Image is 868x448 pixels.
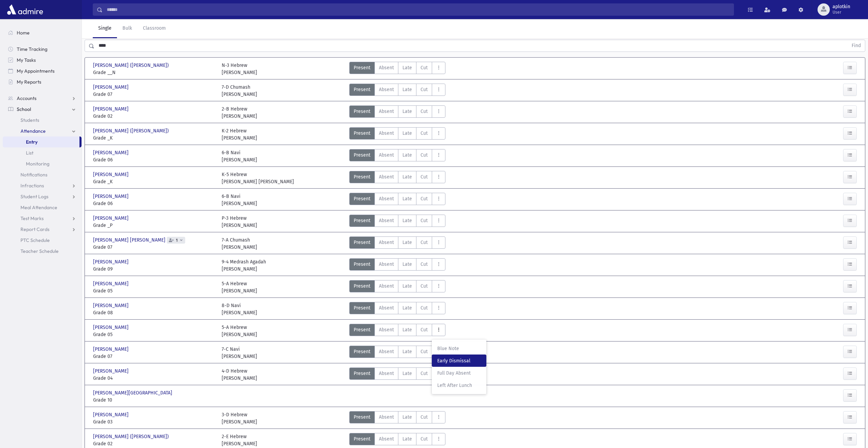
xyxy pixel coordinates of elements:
div: 6-B Navi [PERSON_NAME] [222,193,257,207]
span: Absent [379,108,394,115]
span: Meal Attendance [20,204,57,211]
span: Late [402,304,412,312]
a: Test Marks [3,213,82,224]
span: [PERSON_NAME] [93,411,130,418]
span: [PERSON_NAME] [PERSON_NAME] [93,236,167,244]
div: 7-D Chumash [PERSON_NAME] [222,84,257,98]
span: Cut [421,435,428,443]
span: Test Marks [20,215,44,221]
a: Attendance [3,126,82,136]
div: 9-4 Medrash Agadah [PERSON_NAME] [222,258,266,273]
span: Absent [379,86,394,93]
a: Meal Attendance [3,202,82,213]
div: AttTypes [349,105,445,120]
span: [PERSON_NAME] [93,105,130,113]
span: Late [402,370,412,377]
span: Late [402,414,412,421]
span: Absent [379,239,394,246]
span: Present [354,217,370,224]
span: Grade 05 [93,331,215,338]
span: Late [402,64,412,71]
span: Cut [421,239,428,246]
a: Home [3,27,82,38]
span: Late [402,217,412,224]
span: Full Day Absent [437,370,481,377]
span: Cut [421,283,428,290]
span: [PERSON_NAME] ([PERSON_NAME]) [93,433,170,440]
span: Cut [421,173,428,180]
span: Present [354,195,370,202]
span: Early Dismissal [437,357,481,364]
div: AttTypes [349,367,445,382]
div: AttTypes [349,149,445,163]
span: Cut [421,304,428,312]
span: Grade 02 [93,113,215,120]
div: AttTypes [349,346,445,360]
span: PTC Schedule [20,237,50,243]
div: N-3 Hebrew [PERSON_NAME] [222,62,257,76]
span: Late [402,195,412,202]
span: Present [354,261,370,268]
div: AttTypes [349,236,445,251]
span: My Appointments [17,68,55,74]
span: Late [402,86,412,93]
span: Blue Note [437,345,481,352]
span: Grade 06 [93,156,215,163]
span: Grade 10 [93,396,215,404]
div: AttTypes [349,324,445,338]
span: Grade 07 [93,353,215,360]
span: Absent [379,283,394,290]
div: AttTypes [349,62,445,76]
span: Present [354,151,370,159]
div: AttTypes [349,84,445,98]
div: 7-C Navi [PERSON_NAME] [222,346,257,360]
span: Report Cards [20,226,49,232]
a: My Tasks [3,55,82,66]
span: Grade 07 [93,91,215,98]
span: Late [402,239,412,246]
a: Bulk [117,19,137,38]
div: 2-B Hebrew [PERSON_NAME] [222,105,257,120]
span: Absent [379,195,394,202]
span: Cut [421,86,428,93]
div: AttTypes [349,302,445,316]
div: 8-D Navi [PERSON_NAME] [222,302,257,316]
span: [PERSON_NAME] ([PERSON_NAME]) [93,62,170,69]
div: AttTypes [349,127,445,142]
input: Search [103,3,734,16]
span: [PERSON_NAME] [93,302,130,309]
span: Present [354,370,370,377]
span: Cut [421,261,428,268]
a: Teacher Schedule [3,246,82,257]
span: Absent [379,217,394,224]
span: Present [354,239,370,246]
span: Late [402,173,412,180]
span: [PERSON_NAME][GEOGRAPHIC_DATA] [93,389,174,396]
span: Late [402,151,412,159]
span: [PERSON_NAME] [93,324,130,331]
span: Cut [421,64,428,71]
span: My Reports [17,79,41,85]
span: [PERSON_NAME] [93,149,130,156]
span: Grade _K [93,178,215,185]
span: Absent [379,435,394,443]
span: Absent [379,64,394,71]
span: Grade 08 [93,309,215,316]
span: Present [354,326,370,333]
a: Students [3,115,82,126]
span: Home [17,30,30,36]
span: Present [354,130,370,137]
span: Late [402,326,412,333]
span: [PERSON_NAME] [93,346,130,353]
span: Left After Lunch [437,382,481,389]
span: Present [354,173,370,180]
span: Grade 04 [93,375,215,382]
span: Cut [421,195,428,202]
span: Monitoring [26,161,49,167]
div: AttTypes [349,215,445,229]
div: P-3 Hebrew [PERSON_NAME] [222,215,257,229]
span: Late [402,348,412,355]
span: Absent [379,151,394,159]
span: [PERSON_NAME] [93,258,130,265]
span: Present [354,414,370,421]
